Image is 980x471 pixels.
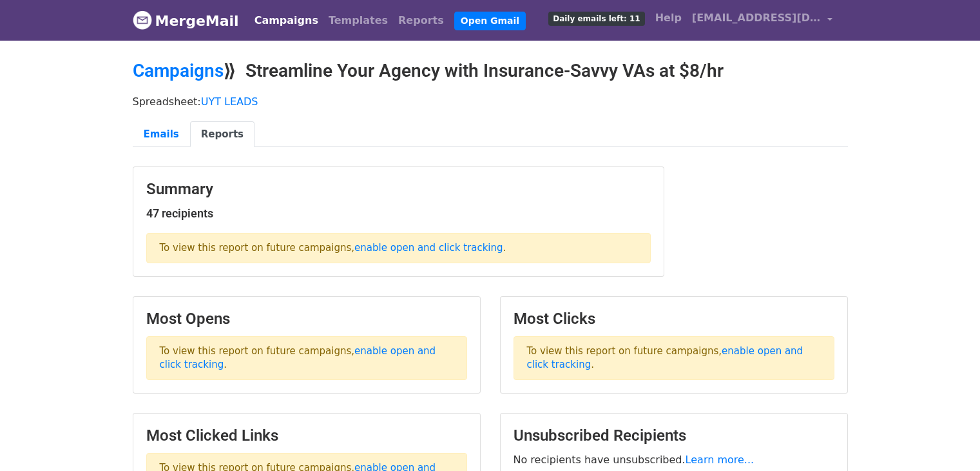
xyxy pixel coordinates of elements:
a: Learn more... [686,454,754,466]
a: Open Gmail [454,12,526,30]
a: Help [650,5,687,31]
a: Reports [190,121,255,148]
p: To view this report on future campaigns, . [146,233,651,263]
p: Spreadsheet: [133,95,848,108]
img: MergeMail logo [133,10,152,30]
p: No recipients have unsubscribed. [514,453,834,466]
span: Daily emails left: 11 [548,12,644,26]
h3: Most Clicks [514,310,834,328]
p: To view this report on future campaigns, . [146,336,467,380]
a: Emails [133,121,190,148]
span: [EMAIL_ADDRESS][DOMAIN_NAME] [692,10,821,26]
a: enable open and click tracking [354,242,503,254]
a: Templates [323,8,393,34]
a: Daily emails left: 11 [543,5,649,31]
a: UYT LEADS [201,95,258,108]
h3: Unsubscribed Recipients [514,426,834,445]
p: To view this report on future campaigns, . [514,336,834,380]
a: [EMAIL_ADDRESS][DOMAIN_NAME] [687,5,838,35]
a: Reports [393,8,449,34]
h3: Most Opens [146,310,467,328]
h3: Most Clicked Links [146,426,467,445]
a: Campaigns [249,8,323,34]
a: Campaigns [133,60,224,81]
a: MergeMail [133,7,239,34]
h2: ⟫ Streamline Your Agency with Insurance-Savvy VAs at $8/hr [133,60,848,82]
h3: Summary [146,180,651,199]
h5: 47 recipients [146,206,651,221]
